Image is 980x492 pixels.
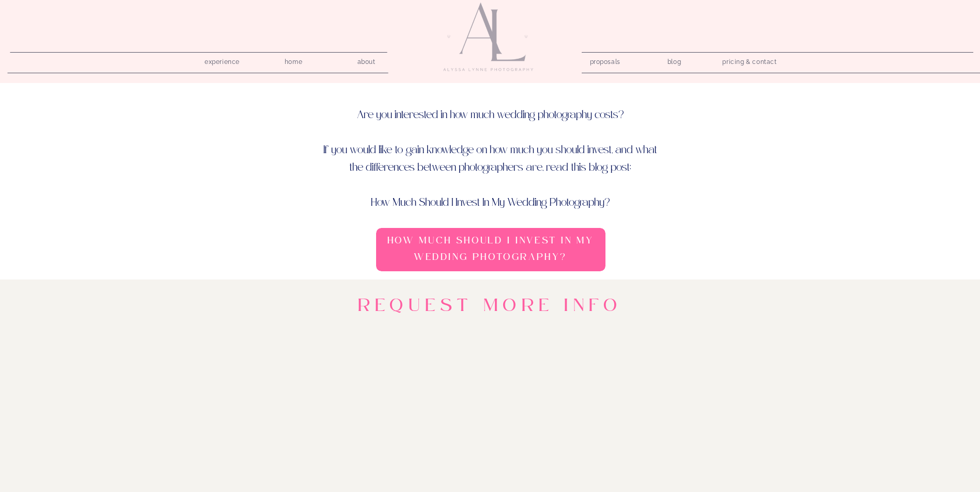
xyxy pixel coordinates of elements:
a: blog [660,55,689,65]
a: home [279,55,308,65]
a: pricing & contact [719,55,781,70]
a: about [352,55,381,65]
h1: Request more Info [322,295,659,322]
p: Are you interested in how much wedding photography costs? If you would like to gain knowledge on ... [322,106,659,189]
a: How Much Should I Invest In My Wedding Photography? [380,233,602,268]
a: experience [198,55,247,65]
a: proposals [590,55,619,65]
